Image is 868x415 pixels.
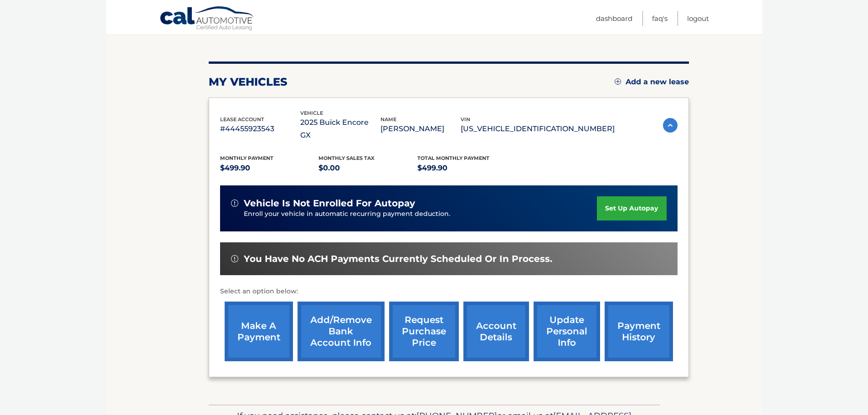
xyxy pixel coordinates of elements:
[687,11,709,26] a: Logout
[596,11,632,26] a: Dashboard
[597,196,666,220] a: set up autopay
[461,116,470,123] span: vin
[380,116,396,123] span: name
[300,116,380,142] p: 2025 Buick Encore GX
[298,302,385,361] a: Add/Remove bank account info
[615,78,621,85] img: add.svg
[652,11,668,26] a: FAQ's
[220,155,273,161] span: Monthly Payment
[220,286,678,297] p: Select an option below:
[300,110,323,116] span: vehicle
[231,255,238,262] img: alert-white.svg
[220,116,264,123] span: lease account
[159,6,255,32] a: Cal Automotive
[463,302,529,361] a: account details
[318,162,417,174] p: $0.00
[663,118,678,133] img: accordion-active.svg
[461,123,615,135] p: [US_VEHICLE_IDENTIFICATION_NUMBER]
[244,209,597,219] p: Enroll your vehicle in automatic recurring payment deduction.
[209,75,288,89] h2: my vehicles
[220,123,300,135] p: #44455923543
[605,302,673,361] a: payment history
[318,155,375,161] span: Monthly sales Tax
[534,302,600,361] a: update personal info
[220,162,319,174] p: $499.90
[244,198,415,209] span: vehicle is not enrolled for autopay
[380,123,461,135] p: [PERSON_NAME]
[231,200,238,207] img: alert-white.svg
[244,253,552,265] span: You have no ACH payments currently scheduled or in process.
[417,155,489,161] span: Total Monthly Payment
[615,77,689,87] a: Add a new lease
[225,302,293,361] a: make a payment
[417,162,516,174] p: $499.90
[389,302,459,361] a: request purchase price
